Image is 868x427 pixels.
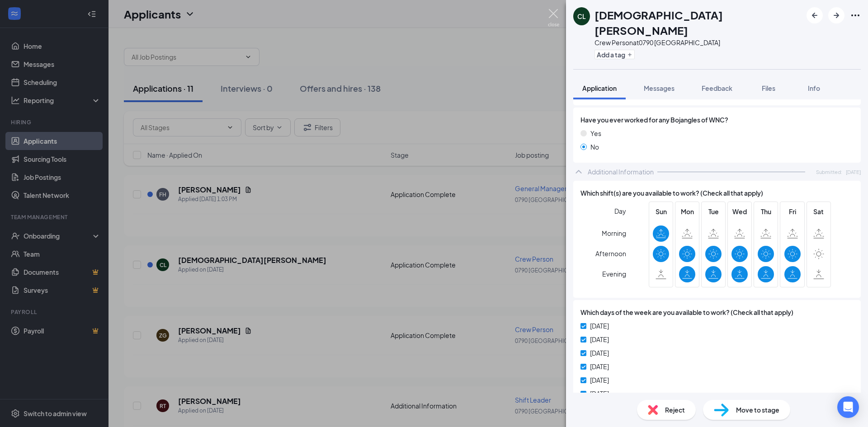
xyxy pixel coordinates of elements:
svg: ArrowRight [831,10,842,21]
div: Open Intercom Messenger [837,396,859,418]
span: Move to stage [736,405,779,415]
span: Feedback [702,84,732,92]
span: Reject [665,405,685,415]
span: Fri [784,206,801,216]
button: PlusAdd a tag [594,50,635,59]
span: Messages [644,84,675,92]
button: ArrowLeftNew [807,7,823,23]
svg: Ellipses [850,10,861,21]
span: [DATE] [846,168,861,176]
span: Wed [731,206,748,216]
div: CL [577,12,586,21]
span: Tue [705,206,722,216]
span: Sat [811,206,827,216]
span: Application [582,84,617,92]
svg: ChevronUp [573,166,584,177]
svg: ArrowLeftNew [809,10,820,21]
span: Afternoon [595,245,626,262]
span: Morning [602,225,626,241]
span: Evening [602,266,626,282]
span: Files [762,84,775,92]
svg: Plus [627,52,632,57]
span: Which days of the week are you available to work? (Check all that apply) [580,307,793,317]
span: [DATE] [590,348,609,358]
span: No [590,142,599,152]
div: Additional Information [588,167,654,176]
span: Day [614,206,626,216]
h1: [DEMOGRAPHIC_DATA][PERSON_NAME] [594,7,802,38]
span: Have you ever worked for any Bojangles of WNC? [580,115,728,125]
span: Mon [679,206,695,216]
span: [DATE] [590,389,609,399]
span: [DATE] [590,361,609,371]
span: Yes [590,128,601,138]
button: ArrowRight [828,7,844,23]
div: Crew Person at 0790 [GEOGRAPHIC_DATA] [594,38,802,47]
span: [DATE] [590,375,609,385]
span: Info [808,84,820,92]
span: [DATE] [590,321,609,331]
span: Sun [653,206,669,216]
span: [DATE] [590,334,609,344]
span: Thu [758,206,774,216]
span: Which shift(s) are you available to work? (Check all that apply) [580,188,763,198]
span: Submitted: [816,168,842,176]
